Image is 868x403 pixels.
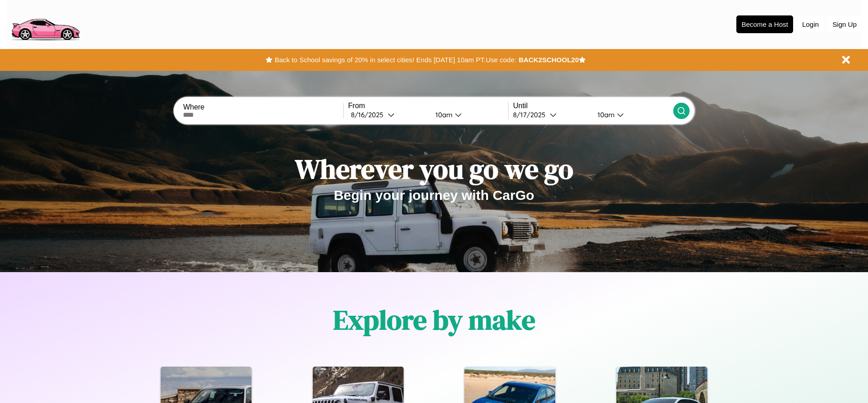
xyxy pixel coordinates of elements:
button: Login [798,16,824,33]
button: Sign Up [828,16,861,33]
button: 10am [590,110,673,119]
button: 10am [428,110,508,119]
div: 8 / 17 / 2025 [513,110,550,119]
label: Until [513,102,673,110]
button: Back to School savings of 20% in select cities! Ends [DATE] 10am PT.Use code: [272,54,518,66]
button: Become a Host [736,15,793,33]
b: BACK2SCHOOL20 [518,56,579,64]
div: 10am [431,110,455,119]
button: 8/16/2025 [348,110,428,119]
label: Where [183,103,343,111]
h1: Explore by make [333,301,535,338]
div: 8 / 16 / 2025 [351,110,388,119]
img: logo [7,5,84,43]
div: 10am [593,110,617,119]
label: From [348,102,508,110]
